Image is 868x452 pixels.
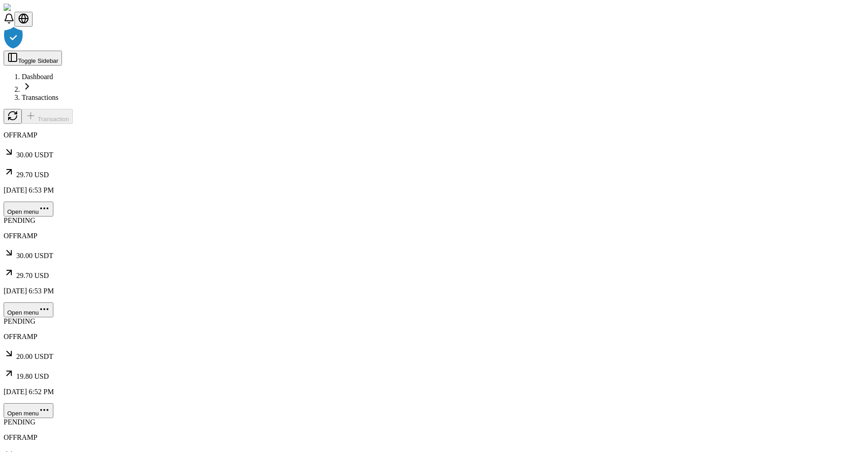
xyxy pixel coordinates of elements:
div: PENDING [4,317,864,325]
p: OFFRAMP [4,232,864,240]
p: OFFRAMP [4,433,864,442]
p: 19.80 USD [4,368,864,381]
p: [DATE] 6:53 PM [4,186,864,194]
span: Open menu [7,410,39,417]
nav: breadcrumb [4,73,864,102]
span: Open menu [7,208,39,215]
span: Toggle Sidebar [18,57,58,64]
p: 29.70 USD [4,166,864,179]
a: Transactions [22,94,58,101]
p: 30.00 USDT [4,247,864,260]
button: Open menu [4,403,53,418]
p: OFFRAMP [4,131,864,139]
div: PENDING [4,418,864,426]
p: [DATE] 6:53 PM [4,287,864,295]
p: [DATE] 6:52 PM [4,388,864,396]
p: 30.00 USDT [4,146,864,159]
p: 20.00 USDT [4,348,864,361]
button: Transaction [22,109,73,124]
img: ShieldPay Logo [4,4,57,12]
span: Open menu [7,309,39,316]
p: OFFRAMP [4,333,864,341]
a: Dashboard [22,73,53,80]
button: Open menu [4,202,53,217]
div: PENDING [4,217,864,225]
button: Toggle Sidebar [4,51,62,66]
button: Open menu [4,302,53,317]
span: Transaction [38,116,69,122]
p: 29.70 USD [4,267,864,280]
